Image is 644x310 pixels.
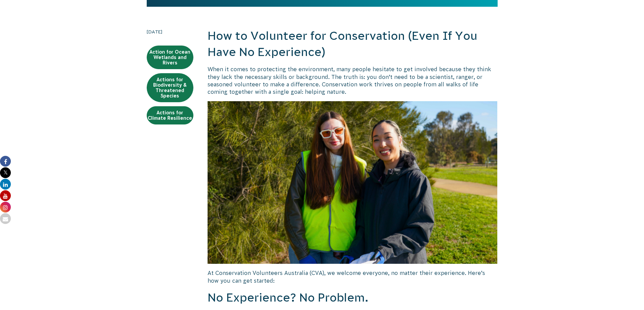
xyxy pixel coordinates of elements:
[208,28,498,60] h2: How to Volunteer for Conservation (Even If You Have No Experience)
[208,269,498,284] p: At Conservation Volunteers Australia (CVA), we welcome everyone, no matter their experience. Here...
[147,46,193,69] a: Action for Ocean Wetlands and Rivers
[147,106,193,124] a: Actions for Climate Resilience
[147,73,193,102] a: Actions for Biodiversity & Threatened Species
[208,290,498,306] h2: No Experience? No Problem.
[147,28,193,35] time: [DATE]
[208,65,498,96] p: When it comes to protecting the environment, many people hesitate to get involved because they th...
